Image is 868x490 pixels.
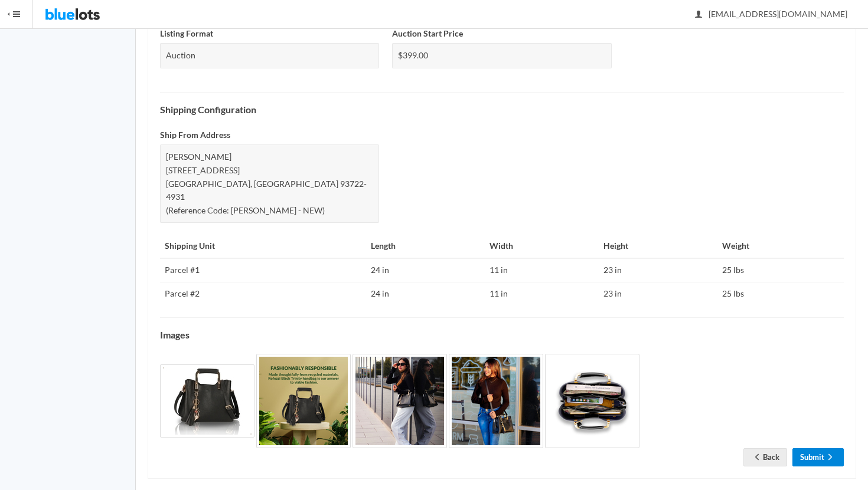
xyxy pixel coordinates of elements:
[366,258,484,282] td: 24 in
[717,258,844,282] td: 25 lbs
[485,282,599,305] td: 11 in
[485,258,599,282] td: 11 in
[160,258,366,282] td: Parcel #1
[160,43,379,68] div: Auction
[392,27,463,41] label: Auction Start Price
[717,235,844,258] th: Weight
[366,282,484,305] td: 24 in
[256,354,351,448] img: c7e19c4a-0096-401a-b74a-e58a21683967-1731135554.jpg
[545,354,639,448] img: 6c2dfb40-778e-4c25-afc0-8212ee260cec-1731135556.jpg
[599,258,717,282] td: 23 in
[353,354,447,448] img: cd634750-52cc-4159-a4fb-92eb863efa97-1731135555.jpg
[743,448,787,466] a: arrow backBack
[160,144,379,223] div: [PERSON_NAME] [STREET_ADDRESS] [GEOGRAPHIC_DATA], [GEOGRAPHIC_DATA] 93722-4931 (Reference Code: [...
[599,282,717,305] td: 23 in
[485,235,599,258] th: Width
[160,282,366,305] td: Parcel #2
[824,452,836,463] ion-icon: arrow forward
[599,235,717,258] th: Height
[160,27,213,41] label: Listing Format
[160,330,844,340] h4: Images
[449,354,543,448] img: 35ee40a1-4f67-4ea1-bd51-f412fe6d1887-1731135556.jpg
[751,452,763,463] ion-icon: arrow back
[717,282,844,305] td: 25 lbs
[366,235,484,258] th: Length
[392,43,611,68] div: $399.00
[693,9,704,21] ion-icon: person
[696,9,847,19] span: [EMAIL_ADDRESS][DOMAIN_NAME]
[792,448,844,466] a: Submitarrow forward
[160,129,230,142] label: Ship From Address
[160,235,366,258] th: Shipping Unit
[160,104,844,115] h4: Shipping Configuration
[160,364,254,438] img: bf2101ee-58b1-4b77-8e9a-4aeaaf4967f4-1731135554.jpg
